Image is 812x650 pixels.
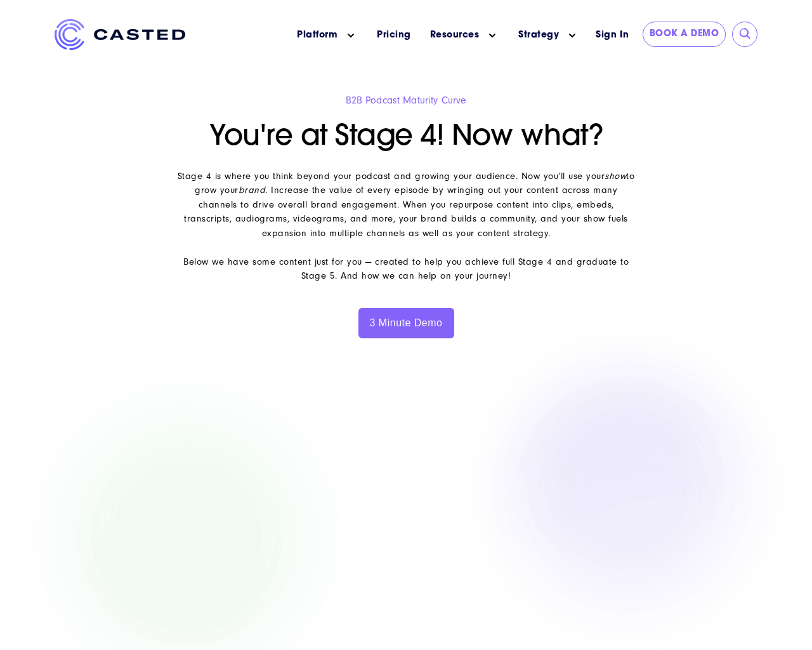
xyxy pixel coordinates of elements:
[589,22,636,49] a: Sign In
[239,185,266,196] i: brand
[358,308,454,338] a: 3 Minute Demo
[174,94,638,107] h5: B2B Podcast Maturity Curve
[430,29,480,42] a: Resources
[297,29,337,42] a: Platform
[377,29,411,42] a: Pricing
[174,255,638,284] p: Below we have some content just for you — created to help you achieve full Stage 4 and graduate t...
[184,185,628,239] span: . Increase the value of every episode by wringing out your content across many channels to drive ...
[605,171,626,182] i: show
[739,28,752,41] input: Submit
[55,19,185,50] img: Casted_Logo_Horizontal_FullColor_PUR_BLUE
[204,19,589,51] nav: Main menu
[174,121,638,155] h1: You're at Stage 4! Now what?
[178,171,605,182] span: Stage 4 is where you think beyond your podcast and growing your audience. Now you’ll use your
[518,29,559,42] a: Strategy
[643,22,726,47] a: Book a Demo
[370,312,443,335] p: 3 Minute Demo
